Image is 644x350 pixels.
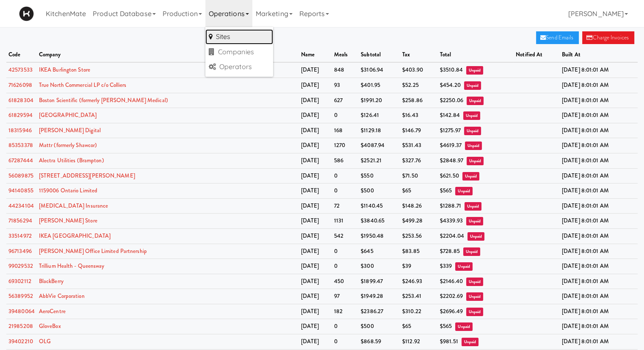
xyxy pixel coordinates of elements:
[359,244,400,259] td: $645
[8,202,34,210] a: 44234104
[359,289,400,304] td: $1949.28
[560,123,638,138] td: [DATE] 8:01:01 AM
[332,198,359,214] td: 72
[8,262,33,270] a: 99029532
[8,217,32,225] a: 71856294
[6,47,37,63] th: code
[400,259,438,274] td: $39
[359,123,400,138] td: $1129.18
[299,123,332,138] td: [DATE]
[440,232,464,240] span: $2204.04
[560,334,638,350] td: [DATE] 8:01:01 AM
[400,198,438,214] td: $148.26
[440,202,461,210] span: $1288.71
[8,307,35,315] a: 39480064
[39,66,90,74] a: IKEA Burlington Store
[39,307,66,315] a: AeroCentre
[560,153,638,168] td: [DATE] 8:01:01 AM
[299,304,332,319] td: [DATE]
[560,62,638,78] td: [DATE] 8:01:01 AM
[438,47,514,63] th: total
[332,228,359,244] td: 542
[359,198,400,214] td: $1140.45
[359,108,400,123] td: $126.41
[400,123,438,138] td: $146.79
[299,183,332,199] td: [DATE]
[560,274,638,289] td: [DATE] 8:01:01 AM
[440,337,458,345] span: $981.51
[560,214,638,229] td: [DATE] 8:01:01 AM
[359,62,400,78] td: $3106.94
[39,217,97,225] a: [PERSON_NAME] Store
[400,304,438,319] td: $310.22
[440,277,463,285] span: $2146.40
[359,304,400,319] td: $2386.27
[464,202,482,211] span: Unpaid
[359,259,400,274] td: $300
[440,307,463,315] span: $2696.49
[39,172,135,180] a: [STREET_ADDRESS][PERSON_NAME]
[332,304,359,319] td: 182
[400,108,438,123] td: $16.43
[560,168,638,183] td: [DATE] 8:01:01 AM
[359,183,400,199] td: $500
[299,62,332,78] td: [DATE]
[359,47,400,63] th: subtotal
[39,141,97,149] a: Mattr (formerly Shawcor)
[19,6,34,21] img: Micromart
[299,168,332,183] td: [DATE]
[299,153,332,168] td: [DATE]
[39,277,64,285] a: BlackBerry
[8,172,33,180] a: 56089875
[400,289,438,304] td: $253.41
[466,217,484,225] span: Unpaid
[359,228,400,244] td: $1950.48
[440,322,452,330] span: $565
[560,289,638,304] td: [DATE] 8:01:01 AM
[560,244,638,259] td: [DATE] 8:01:01 AM
[299,334,332,350] td: [DATE]
[359,138,400,153] td: $4087.94
[400,138,438,153] td: $531.43
[440,96,463,104] span: $2250.06
[39,81,127,89] a: True North Commercial LP c/o Colliers
[8,96,33,104] a: 61828304
[332,244,359,259] td: 0
[8,81,32,89] a: 71626098
[560,138,638,153] td: [DATE] 8:01:01 AM
[400,153,438,168] td: $327.76
[205,59,273,75] a: Operators
[359,78,400,93] td: $401.95
[299,214,332,229] td: [DATE]
[205,44,273,60] a: Companies
[463,247,481,256] span: Unpaid
[39,292,85,300] a: AbbVie Corporation
[467,157,484,165] span: Unpaid
[359,168,400,183] td: $550
[299,244,332,259] td: [DATE]
[464,81,481,90] span: Unpaid
[299,138,332,153] td: [DATE]
[8,337,33,345] a: 39402210
[465,142,482,150] span: Unpaid
[463,111,481,120] span: Unpaid
[466,308,484,316] span: Unpaid
[359,153,400,168] td: $2521.21
[455,187,473,195] span: Unpaid
[359,334,400,350] td: $868.59
[560,108,638,123] td: [DATE] 8:01:01 AM
[466,292,484,301] span: Unpaid
[39,96,168,104] a: Boston Scientific (formerly [PERSON_NAME] Medical)
[332,274,359,289] td: 450
[400,334,438,350] td: $112.92
[39,232,111,240] a: IKEA [GEOGRAPHIC_DATA]
[299,274,332,289] td: [DATE]
[400,168,438,183] td: $71.50
[299,198,332,214] td: [DATE]
[440,81,461,89] span: $454.20
[8,66,33,74] a: 42573533
[39,186,97,194] a: 1159006 Ontario Limited
[440,172,459,180] span: $621.50
[332,289,359,304] td: 97
[299,47,332,63] th: name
